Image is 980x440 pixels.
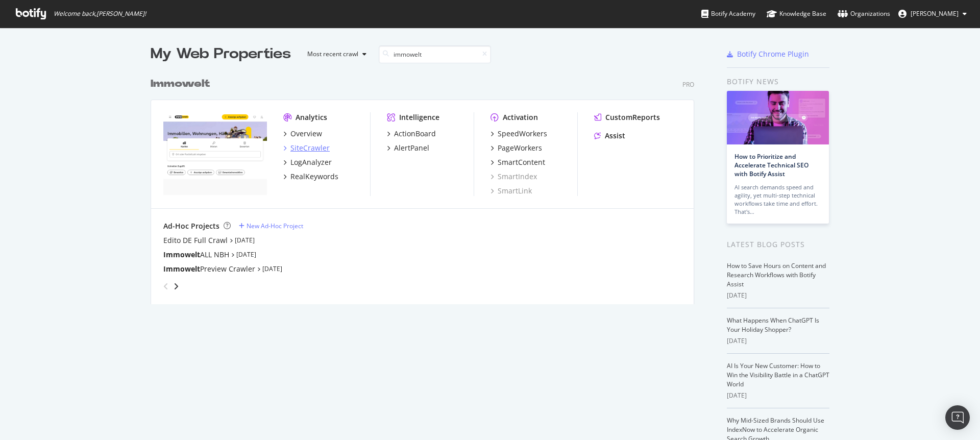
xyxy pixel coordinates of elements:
div: Knowledge Base [767,9,826,19]
div: CustomReports [605,112,660,123]
a: Overview [283,129,322,139]
a: [DATE] [235,236,255,245]
div: Botify Academy [701,9,755,19]
a: [DATE] [236,250,256,259]
div: SiteCrawler [290,143,330,153]
a: [DATE] [262,264,282,273]
button: [PERSON_NAME] [890,6,975,22]
a: PageWorkers [491,143,542,153]
a: Assist [594,131,625,141]
a: Immowelt [151,77,214,91]
div: SmartContent [498,157,545,167]
input: Search [379,45,491,63]
div: Botify Chrome Plugin [737,49,809,59]
div: Assist [605,131,625,141]
div: Preview Crawler [163,264,255,274]
a: AI Is Your New Customer: How to Win the Visibility Battle in a ChatGPT World [727,361,829,388]
a: ActionBoard [387,129,436,139]
div: Ad-Hoc Projects [163,221,219,231]
button: Most recent crawl [299,46,371,62]
div: grid [151,64,702,304]
div: Overview [290,129,322,139]
a: New Ad-Hoc Project [239,222,303,230]
div: Pro [682,80,694,89]
div: [DATE] [727,291,829,300]
img: immowelt.de [163,112,267,195]
span: Kruse Andreas [911,9,959,18]
div: angle-left [159,278,173,295]
b: Immowelt [151,79,210,89]
img: How to Prioritize and Accelerate Technical SEO with Botify Assist [727,91,829,144]
div: LogAnalyzer [290,157,332,167]
b: Immowelt [163,250,200,259]
div: Activation [503,112,538,123]
div: My Web Properties [151,44,291,64]
div: AlertPanel [394,143,429,153]
a: How to Save Hours on Content and Research Workflows with Botify Assist [727,261,826,288]
a: SpeedWorkers [491,129,547,139]
a: AlertPanel [387,143,429,153]
div: Open Intercom Messenger [945,405,970,430]
div: [DATE] [727,336,829,346]
div: RealKeywords [290,172,338,182]
div: PageWorkers [498,143,542,153]
div: AI search demands speed and agility, yet multi-step technical workflows take time and effort. Tha... [734,183,821,216]
a: Edito DE Full Crawl [163,235,228,246]
a: ImmoweltALL NBH [163,250,229,260]
span: Welcome back, [PERSON_NAME] ! [54,10,146,18]
div: ActionBoard [394,129,436,139]
div: Botify news [727,76,829,87]
div: New Ad-Hoc Project [247,222,303,230]
a: What Happens When ChatGPT Is Your Holiday Shopper? [727,316,819,334]
div: [DATE] [727,391,829,400]
div: Intelligence [399,112,439,123]
div: SpeedWorkers [498,129,547,139]
a: ImmoweltPreview Crawler [163,264,255,274]
a: LogAnalyzer [283,157,332,167]
div: angle-right [173,281,180,291]
a: CustomReports [594,112,660,123]
div: Most recent crawl [307,51,358,57]
b: Immowelt [163,264,200,274]
a: RealKeywords [283,172,338,182]
a: SmartIndex [491,172,537,182]
a: How to Prioritize and Accelerate Technical SEO with Botify Assist [734,152,808,178]
div: Latest Blog Posts [727,239,829,250]
a: SiteCrawler [283,143,330,153]
div: Organizations [838,9,890,19]
div: ALL NBH [163,250,229,260]
a: SmartLink [491,186,532,196]
a: SmartContent [491,157,545,167]
a: Botify Chrome Plugin [727,49,809,59]
div: Analytics [296,112,327,123]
